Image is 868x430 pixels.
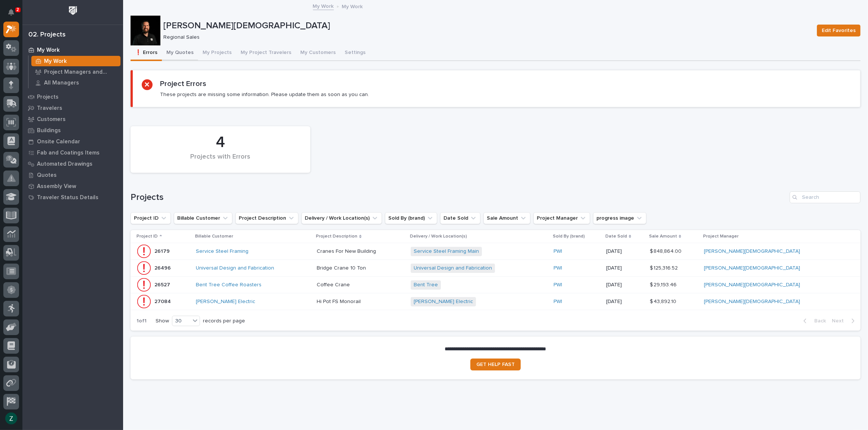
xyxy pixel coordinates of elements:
a: My Work [29,56,123,66]
p: $ 43,892.10 [650,297,678,305]
a: Bent Tree [414,282,438,288]
button: Project Manager [533,212,590,224]
a: Customers [22,114,123,125]
p: Sold By (brand) [553,232,585,241]
span: Next [832,318,848,324]
button: users-avatar [3,411,19,426]
p: [DATE] [606,299,644,305]
a: [PERSON_NAME][DEMOGRAPHIC_DATA] [704,282,800,288]
button: Sold By (brand) [385,212,437,224]
p: Sale Amount [649,232,677,241]
a: Travelers [22,102,123,114]
p: [DATE] [606,265,644,271]
a: [PERSON_NAME] Electric [196,299,255,305]
a: [PERSON_NAME][DEMOGRAPHIC_DATA] [704,265,800,271]
p: All Managers [44,80,79,86]
a: All Managers [29,77,123,88]
button: Project ID [131,212,171,224]
p: 27084 [154,297,172,305]
a: My Work [22,44,123,55]
a: Buildings [22,125,123,136]
button: My Projects [198,45,236,61]
a: Service Steel Framing [196,248,248,255]
tr: 2649626496 Universal Design and Fabrication Bridge Crane 10 TonBridge Crane 10 Ton Universal Desi... [131,260,861,277]
p: Automated Drawings [37,161,93,168]
div: 02. Projects [28,31,66,39]
p: Traveler Status Details [37,194,98,201]
p: My Work [37,47,60,54]
p: Assembly View [37,183,76,190]
img: Workspace Logo [66,4,80,17]
p: records per page [203,318,245,324]
p: $ 29,193.46 [650,280,678,288]
a: Project Managers and Engineers [29,67,123,77]
button: Billable Customer [174,212,232,224]
p: Project Managers and Engineers [44,69,117,76]
a: Projects [22,91,123,102]
button: Date Sold [440,212,480,224]
p: 2 [16,7,19,12]
div: 30 [172,317,190,325]
a: [PERSON_NAME] Electric [414,299,473,305]
div: Notifications2 [9,9,19,21]
p: Delivery / Work Location(s) [410,232,467,241]
button: Settings [340,45,370,61]
p: Hi Pot FS Monorail [317,297,362,305]
a: My Work [313,1,334,10]
a: Universal Design and Fabrication [196,265,274,271]
p: Billable Customer [195,232,233,241]
p: These projects are missing some information. Please update them as soon as you can. [160,91,369,98]
p: $ 848,864.00 [650,247,683,255]
a: PWI [554,282,562,288]
a: Quotes [22,169,123,181]
p: Travelers [37,105,62,112]
button: ❗ Errors [131,45,162,61]
p: Regional Sales [163,34,808,41]
p: Customers [37,116,66,123]
p: Project ID [137,232,158,241]
a: Onsite Calendar [22,136,123,147]
span: GET HELP FAST [476,362,515,367]
a: Service Steel Framing Main [414,248,479,255]
button: My Customers [296,45,340,61]
p: Coffee Crane [317,280,351,288]
a: PWI [554,299,562,305]
a: Universal Design and Fabrication [414,265,492,271]
p: 26179 [154,247,171,255]
p: My Work [342,2,363,10]
div: Search [790,191,861,203]
p: 26527 [154,280,172,288]
button: Delivery / Work Location(s) [301,212,382,224]
div: Projects with Errors [143,153,298,169]
p: Fab and Coatings Items [37,150,100,156]
a: GET HELP FAST [470,359,521,370]
span: Back [810,318,826,324]
a: [PERSON_NAME][DEMOGRAPHIC_DATA] [704,299,800,305]
p: 1 of 1 [131,312,153,330]
a: PWI [554,265,562,271]
button: Next [829,318,861,324]
button: Back [798,318,829,324]
p: Project Description [316,232,357,241]
p: [DATE] [606,282,644,288]
p: Projects [37,94,59,101]
a: PWI [554,248,562,255]
p: Onsite Calendar [37,138,80,145]
button: Sale Amount [483,212,530,224]
a: Automated Drawings [22,158,123,169]
tr: 2617926179 Service Steel Framing Cranes For New BuildingCranes For New Building Service Steel Fra... [131,243,861,260]
p: Cranes For New Building [317,247,377,255]
a: [PERSON_NAME][DEMOGRAPHIC_DATA] [704,248,800,255]
a: Assembly View [22,181,123,192]
p: Project Manager [703,232,739,241]
p: Bridge Crane 10 Ton [317,264,367,271]
p: [PERSON_NAME][DEMOGRAPHIC_DATA] [163,20,811,31]
button: Edit Favorites [817,25,861,36]
div: 4 [143,133,298,152]
p: Quotes [37,172,57,179]
tr: 2652726527 Bent Tree Coffee Roasters Coffee CraneCoffee Crane Bent Tree PWI [DATE]$ 29,193.46$ 29... [131,277,861,293]
a: Traveler Status Details [22,192,123,203]
tr: 2708427084 [PERSON_NAME] Electric Hi Pot FS MonorailHi Pot FS Monorail [PERSON_NAME] Electric PWI... [131,293,861,310]
h1: Projects [131,192,787,203]
button: Project Description [235,212,298,224]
